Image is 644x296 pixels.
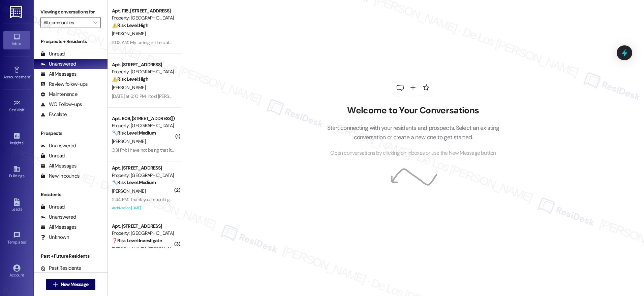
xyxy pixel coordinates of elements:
span: [PERSON_NAME] [112,188,146,194]
div: Apt. [STREET_ADDRESS] [112,164,174,172]
div: Property: [GEOGRAPHIC_DATA] [112,230,174,237]
div: Archived on [DATE] [111,204,175,212]
div: Property: [GEOGRAPHIC_DATA] [112,68,174,75]
a: Leads [3,196,30,215]
a: Inbox [3,31,30,49]
div: Property: [GEOGRAPHIC_DATA] [112,172,174,179]
div: Past + Future Residents [34,253,108,260]
div: All Messages [40,224,76,231]
a: Templates • [3,229,30,248]
div: Unanswered [40,142,76,149]
strong: ⚠️ Risk Level: High [112,22,148,28]
i:  [93,20,97,25]
div: Unanswered [40,214,76,221]
button: New Message [46,279,96,290]
div: Maintenance [40,91,78,98]
strong: ⚠️ Risk Level: High [112,76,148,82]
span: New Message [61,281,88,288]
span: [PERSON_NAME] [112,138,146,144]
div: Past Residents [40,265,81,272]
span: • [23,140,24,144]
div: 11:03 AM: My ceiling in the bathroom is leaking horribly still and nobody came to fix it [112,39,275,45]
div: 3:31 PM: I have not being that it is not technically my account but the complex's having issues [112,147,293,153]
a: Buildings [3,163,30,181]
div: Property: [GEOGRAPHIC_DATA] Apartments [112,122,174,129]
a: Account [3,262,30,281]
div: Prospects + Residents [34,38,108,45]
i:  [53,282,58,287]
div: All Messages [40,71,76,78]
label: Viewing conversations for [40,7,101,17]
p: Start connecting with your residents and prospects. Select an existing conversation or create a n... [317,123,510,142]
img: ResiDesk Logo [10,6,24,18]
div: Apt. [STREET_ADDRESS] [112,61,174,68]
div: All Messages [40,162,76,170]
div: Residents [34,191,108,198]
input: All communities [43,17,90,28]
div: 2:44 PM: Thank you I should get paid [DATE] to catch up on rent [112,196,236,202]
strong: 🔧 Risk Level: Medium [112,130,156,136]
a: Site Visit • [3,97,30,115]
span: • [24,107,25,111]
span: • [26,239,27,244]
span: [PERSON_NAME] [112,84,146,90]
div: Apt. [STREET_ADDRESS] [112,223,174,230]
strong: ❓ Risk Level: Investigate [112,237,162,244]
div: Unread [40,203,65,211]
div: Prospects [34,130,108,137]
div: Review follow-ups [40,81,88,88]
div: [DATE] at 6:10 PM: I told [PERSON_NAME] about it, the flat stove top [112,93,243,99]
div: Unanswered [40,61,76,68]
span: Open conversations by clicking on inboxes or use the New Message button [330,149,496,157]
a: Insights • [3,130,30,148]
div: New Inbounds [40,173,80,180]
div: Unread [40,50,65,58]
strong: 🔧 Risk Level: Medium [112,179,156,185]
div: Property: [GEOGRAPHIC_DATA] [112,14,174,22]
div: Unread [40,152,65,159]
div: Unknown [40,234,69,241]
div: Apt. 808, [STREET_ADDRESS][PERSON_NAME] [112,115,174,122]
span: • [30,74,31,78]
span: [PERSON_NAME] [112,246,148,252]
div: Apt. 1115, [STREET_ADDRESS] [112,7,174,14]
div: WO Follow-ups [40,101,82,108]
span: [PERSON_NAME] [112,31,146,37]
h2: Welcome to Your Conversations [317,105,510,116]
div: Escalate [40,111,67,118]
span: [PERSON_NAME] [147,246,181,252]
